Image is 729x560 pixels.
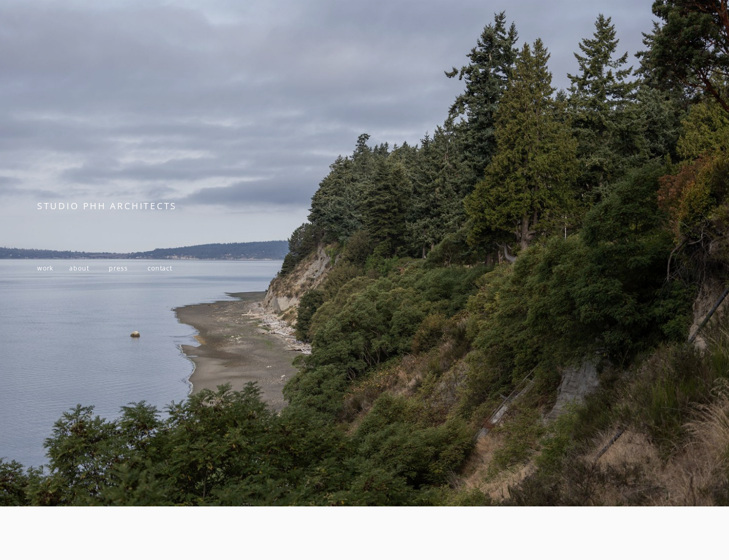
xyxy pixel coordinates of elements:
[69,264,89,273] a: about
[109,264,127,273] a: press
[37,264,53,273] a: work
[148,264,172,273] a: contact
[37,199,177,212] span: STUDIO PHH ARCHITECTS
